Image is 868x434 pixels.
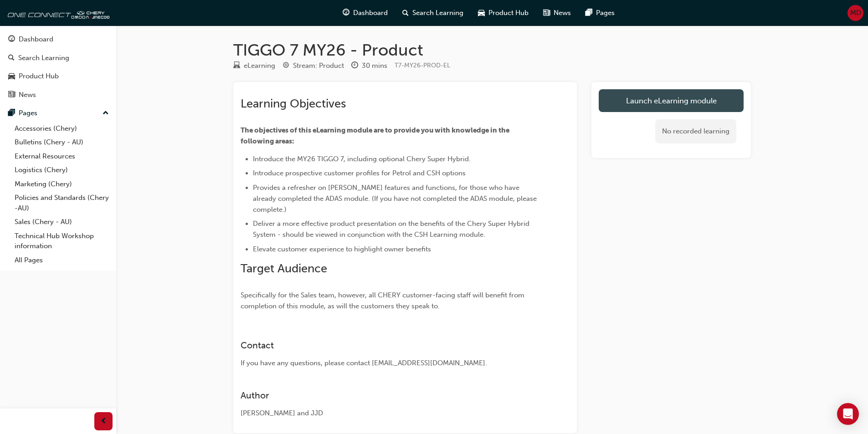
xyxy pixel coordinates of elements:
[11,149,113,163] a: External Resources
[5,4,109,22] img: oneconnect
[100,416,107,427] span: prev-icon
[471,4,536,22] a: car-iconProduct Hub
[4,105,113,122] button: Pages
[253,184,539,214] span: Provides a refresher on [PERSON_NAME] features and functions, for those who have already complete...
[244,61,275,71] div: eLearning
[488,8,529,18] span: Product Hub
[241,390,537,401] h3: Author
[8,54,15,62] span: search-icon
[293,61,344,71] div: Stream: Product
[578,4,622,22] a: pages-iconPages
[351,60,387,71] div: Duration
[241,126,511,145] span: The objectives of this eLearning module are to provide you with knowledge in the following areas:
[253,169,466,177] span: Introduce prospective customer profiles for Petrol and CSH options
[11,215,113,229] a: Sales (Chery - AU)
[241,408,537,419] div: [PERSON_NAME] and JJD
[19,108,37,118] div: Pages
[253,155,471,163] span: Introduce the MY26 TIGGO 7, including optional Chery Super Hybrid.
[4,31,113,48] a: Dashboard
[8,36,15,44] span: guage-icon
[343,7,349,19] span: guage-icon
[241,340,537,351] h3: Contact
[11,177,113,191] a: Marketing (Chery)
[599,89,744,112] a: Launch eLearning module
[253,220,531,239] span: Deliver a more effective product presentation on the benefits of the Chery Super Hybrid System - ...
[19,34,53,45] div: Dashboard
[586,7,592,19] span: pages-icon
[362,61,387,71] div: 30 mins
[4,29,113,105] button: DashboardSearch LearningProduct HubNews
[11,229,113,253] a: Technical Hub Workshop information
[4,87,113,103] a: News
[18,53,69,63] div: Search Learning
[837,403,859,425] div: Open Intercom Messenger
[233,60,275,71] div: Type
[103,107,109,119] span: up-icon
[4,50,113,66] a: Search Learning
[241,261,327,276] span: Target Audience
[4,68,113,85] a: Product Hub
[596,8,615,18] span: Pages
[543,7,550,19] span: news-icon
[554,8,571,18] span: News
[11,163,113,177] a: Logistics (Chery)
[11,135,113,149] a: Bulletins (Chery - AU)
[11,122,113,136] a: Accessories (Chery)
[11,253,113,267] a: All Pages
[536,4,578,22] a: news-iconNews
[8,109,15,117] span: pages-icon
[351,62,358,70] span: clock-icon
[282,62,289,70] span: target-icon
[335,4,395,22] a: guage-iconDashboard
[353,8,388,18] span: Dashboard
[850,8,861,18] span: MD
[402,7,409,19] span: search-icon
[19,90,36,100] div: News
[11,191,113,215] a: Policies and Standards (Chery -AU)
[847,5,863,21] button: MD
[395,4,471,22] a: search-iconSearch Learning
[241,291,526,310] span: Specifically for the Sales team, however, all CHERY customer-facing staff will benefit from compl...
[412,8,463,18] span: Search Learning
[395,61,450,69] span: Learning resource code
[233,62,240,70] span: learningResourceType_ELEARNING-icon
[478,7,485,19] span: car-icon
[655,119,736,143] div: No recorded learning
[241,358,537,368] div: If you have any questions, please contact [EMAIL_ADDRESS][DOMAIN_NAME].
[8,91,15,99] span: news-icon
[233,40,751,60] h1: TIGGO 7 MY26 - Product
[8,72,15,81] span: car-icon
[282,60,344,71] div: Stream
[253,245,431,253] span: Elevate customer experience to highlight owner benefits
[19,71,59,82] div: Product Hub
[241,97,346,111] span: Learning Objectives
